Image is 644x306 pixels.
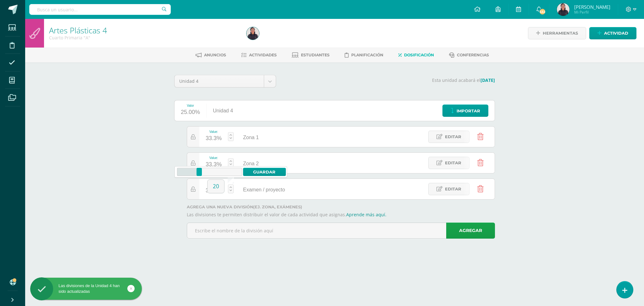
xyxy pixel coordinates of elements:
span: Dosificación [404,53,434,57]
a: Aprende más aquí. [346,212,386,218]
label: Agrega una nueva división [187,205,495,209]
div: Value: [206,182,222,186]
span: Conferencias [457,53,489,57]
span: Planificación [351,53,383,57]
div: 25.00% [181,107,200,117]
div: 33.3% [206,186,222,196]
span: Zona 2 [243,161,259,166]
p: Esta unidad acabará el [284,77,495,83]
div: 33.3% [206,160,222,170]
a: Dosificación [398,50,434,60]
span: [PERSON_NAME] [574,4,610,10]
a: Herramientas [528,27,586,39]
span: Herramientas [543,27,578,39]
span: Actividades [249,53,277,57]
a: Anuncios [196,50,226,60]
img: 67078d01e56025b9630a76423ab6604b.png [557,3,569,16]
div: Cuarto Primaria 'A' [49,35,239,41]
a: Unidad 4 [175,75,276,87]
strong: (ej. Zona, Exámenes) [253,205,302,209]
div: Value: [206,156,222,160]
div: Value: [206,130,222,133]
a: Guardar [243,168,286,176]
h1: Artes Plásticas 4 [49,26,239,35]
span: Editar [445,183,461,195]
a: Conferencias [449,50,489,60]
input: Escribe el nombre de la división aquí [187,223,495,238]
span: Actividad [604,27,628,39]
a: Agregar [446,223,495,239]
input: Busca un usuario... [29,4,171,15]
img: 67078d01e56025b9630a76423ab6604b.png [247,27,259,40]
strong: [DATE] [480,77,495,83]
span: Editar [445,131,461,143]
span: Unidad 4 [179,75,259,87]
a: Artes Plásticas 4 [49,25,107,36]
a: Estudiantes [292,50,330,60]
p: Las divisiones te permiten distribuir el valor de cada actividad que asignas. [187,212,495,218]
a: Actividades [241,50,277,60]
div: 33.3% [206,133,222,144]
span: Estudiantes [301,53,330,57]
span: Anuncios [204,53,226,57]
div: Valor [181,104,200,107]
div: Las divisiones de la Unidad 4 han sido actualizadas [30,283,142,294]
span: Zona 1 [243,135,259,140]
a: Planificación [345,50,383,60]
a: Importar [442,105,488,117]
span: Mi Perfil [574,9,610,15]
span: Importar [457,105,480,117]
a: Actividad [589,27,636,39]
span: Editar [445,157,461,169]
div: Unidad 4 [207,100,239,121]
span: Examen / proyecto [243,187,285,192]
span: 532 [539,8,546,15]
